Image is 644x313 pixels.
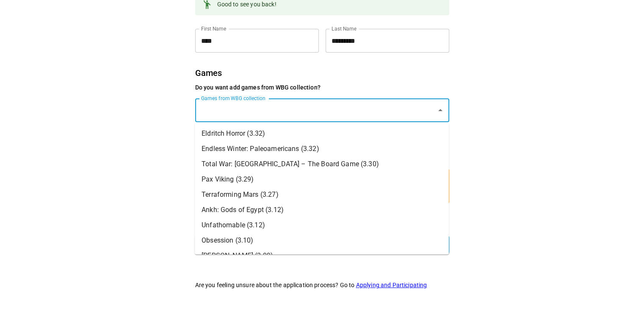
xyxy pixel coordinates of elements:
li: Eldritch Horror (3.32) [195,126,449,141]
p: Are you feeling unsure about the application process? Go to [195,281,449,289]
li: Pax Viking (3.29) [195,172,449,187]
li: Unfathomable (3.12) [195,218,449,233]
label: First Name [201,25,226,32]
label: Last Name [332,25,357,32]
p: Do you want add games from WBG collection? [195,83,449,92]
label: Games from WBG collection [201,95,265,102]
h6: Games [195,66,449,80]
li: Endless Winter: Paleoamericans (3.32) [195,141,449,156]
li: Obsession (3.10) [195,233,449,248]
li: Ankh: Gods of Egypt (3.12) [195,202,449,218]
li: [PERSON_NAME] (3.09) [195,248,449,263]
button: Close [434,104,446,116]
li: Terraforming Mars (3.27) [195,187,449,202]
a: Applying and Participating [356,282,427,288]
li: Total War: [GEOGRAPHIC_DATA] – The Board Game (3.30) [195,156,449,172]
